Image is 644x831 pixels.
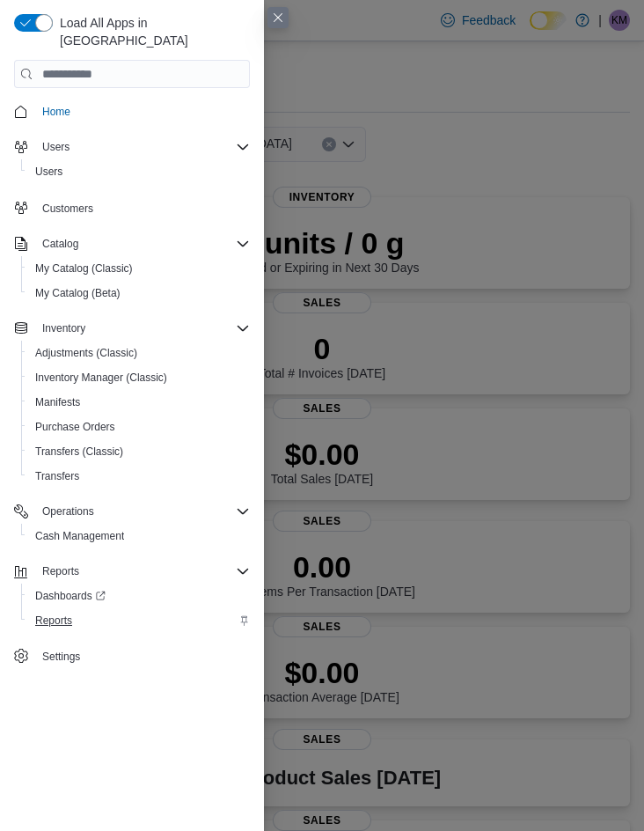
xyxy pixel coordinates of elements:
[28,161,70,182] a: Users
[35,420,115,434] span: Purchase Orders
[28,367,174,388] a: Inventory Manager (Classic)
[28,161,250,182] span: Users
[28,610,250,631] span: Reports
[42,202,93,216] span: Customers
[35,589,106,603] span: Dashboards
[21,464,257,489] button: Transfers
[35,318,92,339] button: Inventory
[35,196,250,218] span: Customers
[28,526,131,547] a: Cash Management
[28,441,130,462] a: Transfers (Classic)
[42,105,70,119] span: Home
[35,100,250,122] span: Home
[35,198,100,219] a: Customers
[7,499,257,524] button: Operations
[28,258,140,279] a: My Catalog (Classic)
[42,321,85,335] span: Inventory
[35,561,250,582] span: Reports
[21,281,257,305] button: My Catalog (Beta)
[35,645,250,667] span: Settings
[21,256,257,281] button: My Catalog (Classic)
[42,650,80,664] span: Settings
[42,140,70,154] span: Users
[35,233,250,254] span: Catalog
[21,439,257,464] button: Transfers (Classic)
[35,165,62,179] span: Users
[53,14,250,49] span: Load All Apps in [GEOGRAPHIC_DATA]
[21,584,257,608] a: Dashboards
[7,195,257,220] button: Customers
[35,561,86,582] button: Reports
[35,318,250,339] span: Inventory
[21,415,257,439] button: Purchase Orders
[28,342,250,364] span: Adjustments (Classic)
[42,237,78,251] span: Catalog
[35,371,167,385] span: Inventory Manager (Classic)
[35,501,101,522] button: Operations
[35,529,124,543] span: Cash Management
[28,585,250,607] span: Dashboards
[35,646,87,667] a: Settings
[28,416,122,438] a: Purchase Orders
[21,365,257,390] button: Inventory Manager (Classic)
[35,346,137,360] span: Adjustments (Classic)
[35,136,250,158] span: Users
[35,101,77,122] a: Home
[28,392,250,413] span: Manifests
[21,390,257,415] button: Manifests
[35,614,72,628] span: Reports
[7,316,257,341] button: Inventory
[28,392,87,413] a: Manifests
[28,526,250,547] span: Cash Management
[28,342,144,364] a: Adjustments (Classic)
[35,469,79,483] span: Transfers
[21,341,257,365] button: Adjustments (Classic)
[35,395,80,409] span: Manifests
[42,504,94,518] span: Operations
[28,610,79,631] a: Reports
[28,466,86,487] a: Transfers
[28,283,250,304] span: My Catalog (Beta)
[267,7,289,28] button: Close this dialog
[21,524,257,548] button: Cash Management
[21,608,257,633] button: Reports
[7,643,257,669] button: Settings
[28,283,128,304] a: My Catalog (Beta)
[7,559,257,584] button: Reports
[28,441,250,462] span: Transfers (Classic)
[7,232,257,256] button: Catalog
[28,466,250,487] span: Transfers
[35,136,77,158] button: Users
[28,585,113,607] a: Dashboards
[28,258,250,279] span: My Catalog (Classic)
[35,261,133,276] span: My Catalog (Classic)
[28,367,250,388] span: Inventory Manager (Classic)
[35,286,121,300] span: My Catalog (Beta)
[7,135,257,159] button: Users
[21,159,257,184] button: Users
[35,233,85,254] button: Catalog
[28,416,250,438] span: Purchase Orders
[14,92,250,673] nav: Complex example
[42,564,79,578] span: Reports
[35,445,123,459] span: Transfers (Classic)
[7,99,257,124] button: Home
[35,501,250,522] span: Operations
